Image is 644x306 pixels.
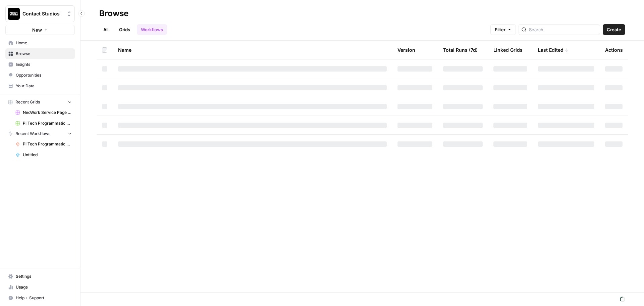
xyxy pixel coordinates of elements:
[23,141,72,147] span: Pi Tech Programmatic Service pages
[493,41,523,59] div: Linked Grids
[15,131,50,137] span: Recent Workflows
[607,26,621,33] span: Create
[490,24,516,35] button: Filter
[443,41,478,59] div: Total Runs (7d)
[529,26,597,33] input: Search
[15,99,40,105] span: Recent Grids
[23,152,72,158] span: Untitled
[12,139,75,149] a: Pi Tech Programmatic Service pages
[5,81,75,91] a: Your Data
[12,149,75,160] a: Untitled
[99,24,112,35] a: All
[115,24,134,35] a: Grids
[605,41,623,59] div: Actions
[603,24,625,35] button: Create
[538,41,569,59] div: Last Edited
[8,8,20,20] img: Contact Studios Logo
[118,41,387,59] div: Name
[16,61,72,68] span: Insights
[5,282,75,293] a: Usage
[5,48,75,59] a: Browse
[32,27,42,33] span: New
[5,271,75,282] a: Settings
[5,25,75,35] button: New
[16,295,72,301] span: Help + Support
[12,118,75,129] a: Pi Tech Programmatic Service pages Grid
[137,24,167,35] a: Workflows
[16,273,72,279] span: Settings
[5,59,75,70] a: Insights
[5,129,75,139] button: Recent Workflows
[16,51,72,57] span: Browse
[12,107,75,118] a: NeoWork Service Page Grid v1
[23,110,72,116] span: NeoWork Service Page Grid v1
[495,26,505,33] span: Filter
[99,8,128,19] div: Browse
[16,83,72,89] span: Your Data
[23,120,72,126] span: Pi Tech Programmatic Service pages Grid
[5,293,75,303] button: Help + Support
[5,5,75,22] button: Workspace: Contact Studios
[5,70,75,81] a: Opportunities
[5,97,75,107] button: Recent Grids
[397,41,415,59] div: Version
[16,40,72,46] span: Home
[16,72,72,78] span: Opportunities
[5,38,75,48] a: Home
[22,10,63,17] span: Contact Studios
[16,284,72,290] span: Usage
